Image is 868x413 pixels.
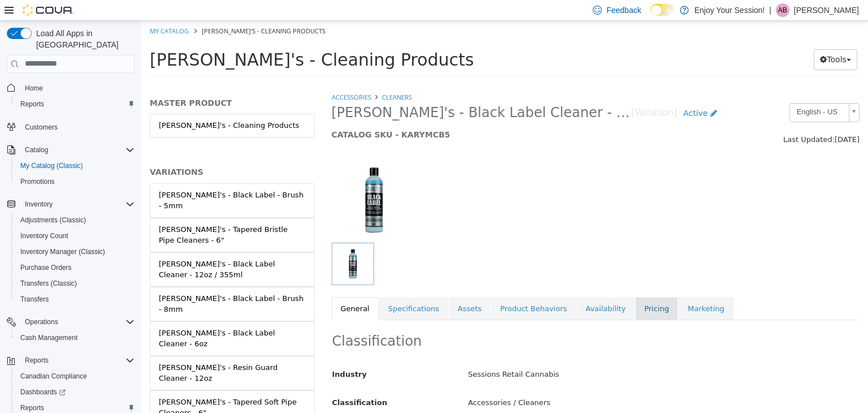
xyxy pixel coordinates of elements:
button: Catalog [2,142,139,158]
a: Pricing [494,276,537,300]
a: English - US [648,82,718,101]
span: Purchase Orders [20,263,72,272]
a: My Catalog [8,6,47,14]
p: | [769,3,771,17]
span: Inventory Manager (Classic) [16,245,134,259]
span: Dark Mode [650,16,651,16]
span: Reports [20,100,44,109]
button: Customers [2,119,139,135]
button: Inventory [2,196,139,212]
span: Feedback [606,5,641,16]
span: Canadian Compliance [16,369,134,383]
div: Sessions Retail Cannabis [318,344,726,364]
div: [PERSON_NAME]'s - Black Label Cleaner - 6oz [18,307,164,329]
a: Marketing [537,276,592,300]
img: 150 [190,137,275,222]
span: My Catalog (Classic) [20,161,83,170]
div: [PERSON_NAME]'s - Resin Guard Cleaner - 12oz [18,341,164,363]
small: [Variation] [490,88,536,97]
button: Home [2,80,139,96]
span: Home [25,84,43,93]
h5: VARIATIONS [8,146,173,156]
a: Promotions [16,175,59,188]
a: Inventory Manager (Classic) [16,245,110,259]
span: Catalog [25,145,48,154]
a: My Catalog (Classic) [16,159,88,173]
p: [PERSON_NAME] [794,3,859,17]
button: Catalog [20,143,53,157]
h2: Classification [191,312,718,329]
span: AB [778,3,787,17]
span: Home [20,81,134,95]
span: Classification [191,377,246,386]
div: [PERSON_NAME]'s - Tapered Soft Pipe Cleaners - 6" [18,376,164,398]
button: Inventory Count [11,228,139,244]
span: Promotions [16,175,134,188]
button: Inventory Manager (Classic) [11,244,139,260]
button: Canadian Compliance [11,368,139,384]
a: Dashboards [11,384,139,400]
img: Cova [23,5,73,16]
span: Load All Apps in [GEOGRAPHIC_DATA] [32,28,134,50]
span: My Catalog (Classic) [16,159,134,173]
div: [PERSON_NAME]'s - Tapered Bristle Pipe Cleaners - 6" [18,203,164,225]
a: Product Behaviors [350,276,435,300]
a: [PERSON_NAME]'s - Cleaning Products [8,93,173,117]
button: Transfers (Classic) [11,276,139,291]
span: [DATE] [693,114,718,123]
a: Purchase Orders [16,261,76,274]
span: Adjustments (Classic) [16,213,134,227]
button: Adjustments (Classic) [11,212,139,228]
a: Home [20,81,47,95]
a: Availability [435,276,493,300]
span: Inventory Manager (Classic) [20,247,105,256]
span: English - US [649,83,703,100]
a: Cleaners [241,72,271,80]
button: Tools [672,28,716,49]
span: Promotions [20,177,55,186]
span: Reports [20,403,44,412]
span: Customers [20,120,134,134]
a: Reports [16,97,49,111]
div: [PERSON_NAME]'s - Black Label - Brush - 5mm [18,169,164,191]
a: Inventory Count [16,229,73,243]
span: Adjustments (Classic) [20,216,86,225]
a: Dashboards [16,385,70,399]
a: Cash Management [16,331,82,345]
button: Cash Management [11,330,139,346]
a: Customers [20,121,62,134]
span: Reports [16,97,134,111]
div: Accessories / Cleaners [318,372,726,392]
span: Purchase Orders [16,261,134,274]
span: Industry [191,349,226,358]
span: Cash Management [16,331,134,345]
span: Transfers [16,292,134,306]
span: Dashboards [16,385,134,399]
a: Accessories [190,72,230,80]
a: Transfers (Classic) [16,277,81,290]
span: Inventory Count [16,229,134,243]
span: Last Updated: [642,114,693,123]
span: Reports [25,356,49,365]
span: Transfers (Classic) [20,279,77,288]
a: Specifications [238,276,307,300]
button: Transfers [11,291,139,307]
span: Customers [25,123,58,132]
button: Reports [20,354,53,367]
span: Cash Management [20,333,77,342]
h5: CATALOG SKU - KARYMCB5 [190,109,582,119]
span: Transfers [20,295,49,304]
div: [PERSON_NAME]'s - Black Label - Brush - 8mm [18,272,164,294]
span: Operations [20,315,134,329]
p: Enjoy Your Session! [695,3,765,17]
span: Operations [25,317,58,326]
span: Reports [20,354,134,367]
button: Operations [2,314,139,330]
a: Assets [307,276,349,300]
button: Inventory [20,197,57,211]
span: Inventory [20,197,134,211]
h5: MASTER PRODUCT [8,77,173,87]
button: Reports [2,352,139,368]
button: My Catalog (Classic) [11,158,139,174]
span: Inventory Count [20,231,68,240]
